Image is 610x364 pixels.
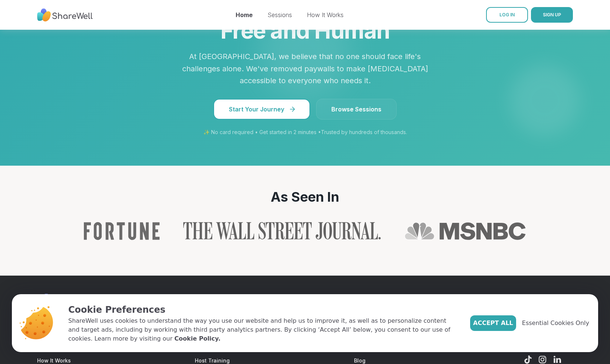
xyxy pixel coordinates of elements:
a: Home [236,11,253,19]
a: Host Training [195,357,230,364]
a: Read ShareWell coverage in MSNBC [404,222,526,240]
img: Fortune logo [84,222,160,240]
span: Free and Human [220,17,390,44]
a: How It Works [37,357,71,364]
a: Sessions [268,11,292,19]
a: How It Works [307,11,344,19]
img: Sharewell [36,293,120,315]
img: ShareWell Nav Logo [37,5,93,25]
p: At [GEOGRAPHIC_DATA], we believe that no one should face life's challenges alone. We've removed p... [180,51,430,87]
span: SIGN UP [543,12,561,17]
span: Essential Cookies Only [522,319,589,328]
span: Browse Sessions [331,105,381,114]
span: Start Your Journey [229,105,295,114]
p: Cookie Preferences [68,303,458,316]
span: LOG IN [499,12,515,17]
button: Accept All [470,315,516,331]
img: The Wall Street Journal logo [183,222,381,240]
p: ✨ No card required • Get started in 2 minutes • Trusted by hundreds of thousands. [115,129,495,136]
h2: As Seen In [44,189,566,204]
span: Accept All [473,319,513,328]
a: Cookie Policy. [174,334,220,343]
a: Read ShareWell coverage in Fortune [84,222,160,240]
img: MSNBC logo [404,222,526,240]
button: SIGN UP [531,7,573,23]
a: Browse Sessions [316,99,397,120]
a: Blog [354,357,365,364]
a: LOG IN [486,7,528,23]
p: ShareWell uses cookies to understand the way you use our website and help us to improve it, as we... [68,316,458,343]
a: Read ShareWell coverage in The Wall Street Journal [183,222,381,240]
p: Our vision is a world where no one has to face life’s challenges alone. [411,293,573,317]
button: Start Your Journey [213,99,310,120]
